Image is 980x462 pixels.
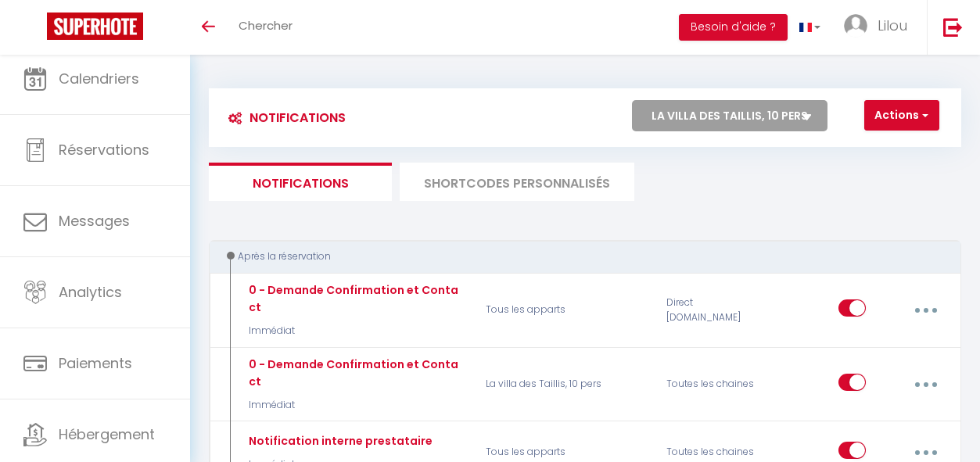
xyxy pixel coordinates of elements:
button: Actions [864,100,939,131]
span: Messages [59,211,130,231]
div: Après la réservation [224,249,933,264]
button: Besoin d'aide ? [679,14,788,41]
span: Hébergement [59,424,155,444]
span: Paiements [59,353,132,373]
img: ... [844,14,867,38]
p: Tous les apparts [476,281,656,338]
img: logout [943,17,963,37]
span: Analytics [59,282,122,302]
p: La villa des Taillis, 10 pers [476,356,656,413]
span: Chercher [239,17,293,34]
li: SHORTCODES PERSONNALISÉS [400,163,634,201]
p: Immédiat [245,324,465,338]
div: 0 - Demande Confirmation et Contact [245,281,465,316]
span: Lilou [878,16,907,35]
h3: Notifications [221,100,346,135]
p: Immédiat [245,398,465,413]
img: Super Booking [47,13,143,40]
span: Calendriers [59,69,139,88]
div: Direct [DOMAIN_NAME] [656,281,777,338]
div: 0 - Demande Confirmation et Contact [245,356,465,390]
li: Notifications [209,163,392,201]
span: Réservations [59,140,149,159]
div: Notification interne prestataire [245,432,433,449]
div: Toutes les chaines [656,356,777,413]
